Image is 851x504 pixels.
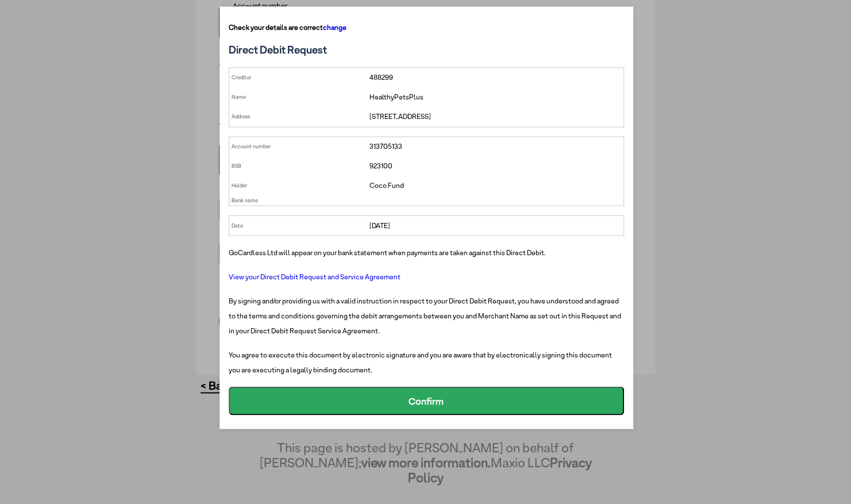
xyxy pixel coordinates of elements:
td: HealthyPetsPlus [367,87,623,107]
td: Account number [229,136,367,156]
td: Bank name [229,195,367,206]
td: Holder [229,176,367,195]
h2: Direct Debit Request [229,44,624,56]
p: By signing and/or providing us with a valid instruction in respect to your Direct Debit Request, ... [229,293,624,338]
td: 488299 [367,67,623,87]
td: 923100 [367,156,623,176]
td: [DATE] [367,215,623,235]
button: Confirm [229,386,624,415]
td: 313705133 [367,136,623,156]
p: Check your details are correct [229,20,624,35]
td: Name [229,87,367,107]
td: [STREET_ADDRESS] [367,107,623,127]
a: View your Direct Debit Request and Service Agreement [229,272,401,280]
p: You agree to execute this document by electronic signature and you are aware that by electronical... [229,347,624,377]
a: change [323,23,346,32]
p: GoCardless Ltd will appear on your bank statement when payments are taken against this Direct Debit. [229,245,624,260]
td: Creditor [229,67,367,87]
td: Address [229,107,367,127]
td: BSB [229,156,367,176]
td: Coco Fund [367,176,623,195]
td: Date [229,215,367,235]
